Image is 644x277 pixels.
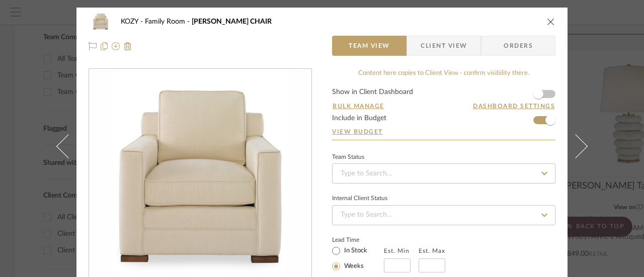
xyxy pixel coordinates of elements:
label: Est. Max [419,247,445,254]
button: close [546,17,555,26]
div: Internal Client Status [332,196,387,201]
button: Dashboard Settings [472,102,555,111]
div: Team Status [332,155,364,160]
label: Weeks [342,262,364,271]
input: Type to Search… [332,163,555,183]
mat-radio-group: Select item type [332,244,384,272]
label: Lead Time [332,235,384,244]
label: In Stock [342,246,367,255]
a: View Budget [332,128,555,136]
div: Content here copies to Client View - confirm visibility there. [332,68,555,78]
button: Bulk Manage [332,102,385,111]
label: Est. Min [384,247,410,254]
img: Remove from project [124,42,132,50]
img: 68d56e7a-4eef-4ea2-927c-cbae391f4cc3_48x40.jpg [89,12,113,32]
span: Family Room [145,18,192,25]
span: [PERSON_NAME] CHAIR [192,18,272,25]
input: Type to Search… [332,205,555,225]
span: KOZY [121,18,145,25]
span: Orders [493,36,544,56]
span: Client View [421,36,467,56]
span: Team View [349,36,390,56]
